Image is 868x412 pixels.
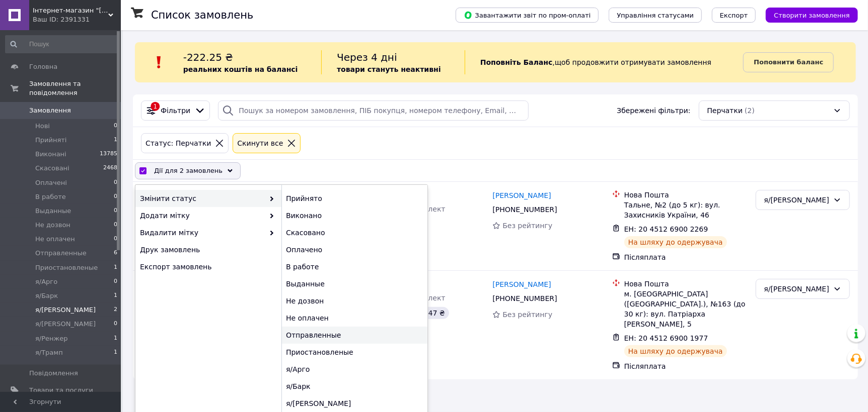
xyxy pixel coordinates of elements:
[114,221,117,230] span: 0
[624,345,727,357] div: На шляху до одержувача
[114,305,117,315] span: 2
[774,12,850,19] span: Створити замовлення
[624,190,748,200] div: Нова Пошта
[624,289,748,329] div: м. [GEOGRAPHIC_DATA] ([GEOGRAPHIC_DATA].), №163 (до 30 кг): вул. Патріарха [PERSON_NAME], 5
[29,106,71,115] span: Замовлення
[35,249,87,258] span: Отправленные
[624,236,727,248] div: На шляху до одержувача
[281,190,427,207] div: Прийнято
[183,51,233,63] span: -222.25 ₴
[281,292,427,310] div: Не дозвон
[624,361,748,371] div: Післяплата
[281,258,427,275] div: В работе
[140,228,264,238] span: Видалити мітку
[712,8,756,23] button: Експорт
[337,51,397,63] span: Через 4 дні
[764,283,829,294] div: я/Денис
[140,245,274,255] span: Друк замовлень
[103,164,117,173] span: 2468
[502,311,552,319] span: Без рейтингу
[140,211,264,221] span: Додати мітку
[743,52,834,72] a: Поповнити баланс
[114,291,117,300] span: 1
[114,235,117,244] span: 0
[152,55,167,70] img: :exclamation:
[624,225,708,233] span: ЕН: 20 4512 6900 2269
[161,106,190,116] span: Фільтри
[337,65,441,73] b: товари стануть неактивні
[766,8,858,23] button: Створити замовлення
[617,106,690,116] span: Збережені фільтри:
[29,369,78,378] span: Повідомлення
[114,192,117,201] span: 0
[281,207,427,224] div: Виконано
[624,334,708,342] span: ЕН: 20 4512 6900 1977
[720,12,748,19] span: Експорт
[29,79,121,97] span: Замовлення та повідомлення
[33,6,108,15] span: Інтернет-магазин "ЧАЙКА" - якісні товари для відпочинку і туризму.
[114,263,117,272] span: 1
[764,194,829,205] div: я/Денис
[114,348,117,357] span: 1
[29,62,57,71] span: Головна
[35,235,75,244] span: Не оплачен
[183,65,298,73] b: реальних коштів на балансі
[114,122,117,131] span: 0
[281,241,427,258] div: Оплачено
[235,138,285,149] div: Cкинути все
[492,294,557,302] span: [PHONE_NUMBER]
[5,35,118,53] input: Пошук
[492,190,551,200] a: [PERSON_NAME]
[502,222,552,230] span: Без рейтингу
[140,262,274,272] span: Експорт замовлень
[754,58,823,66] b: Поповнити баланс
[114,277,117,286] span: 0
[281,395,427,412] div: я/[PERSON_NAME]
[35,348,63,357] span: я/Трамп
[480,58,553,66] b: Поповніть Баланс
[218,100,529,121] input: Пошук за номером замовлення, ПІБ покупця, номером телефону, Email, номером накладної
[35,334,68,343] span: я/Ренжер
[35,221,70,230] span: Не дозвон
[114,136,117,145] span: 1
[464,11,591,20] span: Завантажити звіт по пром-оплаті
[281,378,427,395] div: я/Барк
[114,249,117,258] span: 6
[100,150,117,159] span: 13785
[33,15,121,24] div: Ваш ID: 2391331
[281,361,427,378] div: я/Арго
[35,277,57,286] span: я/Арго
[492,279,551,289] a: [PERSON_NAME]
[281,344,427,361] div: Приостановленые
[756,11,858,19] a: Створити замовлення
[745,107,755,115] span: (2)
[707,106,743,116] span: Перчатки
[35,263,98,272] span: Приостановленые
[281,327,427,344] div: Отправленные
[35,305,96,315] span: я/[PERSON_NAME]
[456,8,599,23] button: Завантажити звіт по пром-оплаті
[35,164,69,173] span: Скасовані
[624,200,748,220] div: Тальне, №2 (до 5 кг): вул. Захисників України, 46
[114,320,117,329] span: 0
[35,192,66,201] span: В работе
[114,334,117,343] span: 1
[617,12,694,19] span: Управління статусами
[281,224,427,241] div: Скасовано
[465,50,744,74] div: , щоб продовжити отримувати замовлення
[29,386,93,395] span: Товари та послуги
[35,178,67,187] span: Оплачені
[140,193,264,203] span: Змінити статус
[114,178,117,187] span: 0
[281,275,427,292] div: Выданные
[492,205,557,214] span: [PHONE_NUMBER]
[624,252,748,262] div: Післяплата
[609,8,702,23] button: Управління статусами
[35,291,58,300] span: я/Барк
[35,207,71,216] span: Выданные
[114,207,117,216] span: 0
[154,166,223,176] span: Дії для 2 замовлень
[281,310,427,327] div: Не оплачен
[35,122,50,131] span: Нові
[143,138,213,149] div: Статус: Перчатки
